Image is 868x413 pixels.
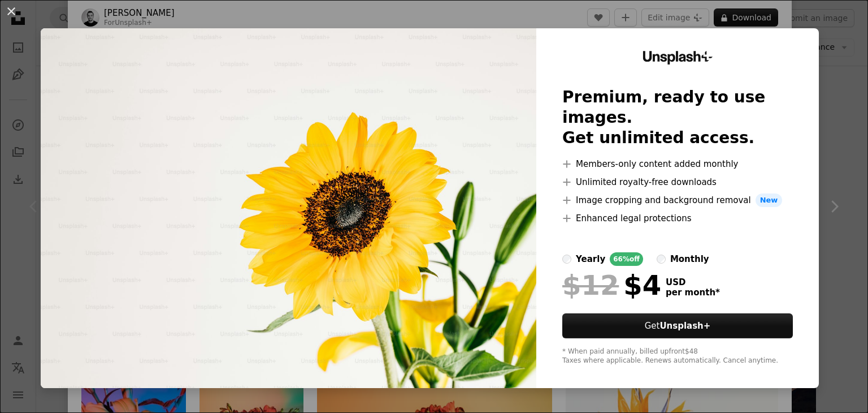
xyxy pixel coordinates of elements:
button: GetUnsplash+ [562,313,793,338]
span: New [756,193,783,207]
div: yearly [576,252,605,266]
div: * When paid annually, billed upfront $48 Taxes where applicable. Renews automatically. Cancel any... [562,347,793,365]
span: per month * [666,287,720,298]
span: USD [666,277,720,287]
li: Enhanced legal protections [562,212,793,225]
input: monthly [657,255,666,264]
div: 66% off [610,252,643,266]
h2: Premium, ready to use images. Get unlimited access. [562,87,793,148]
div: monthly [670,252,709,266]
li: Members-only content added monthly [562,157,793,171]
strong: Unsplash+ [659,321,710,331]
span: $12 [562,270,619,300]
li: Unlimited royalty-free downloads [562,175,793,189]
div: $4 [562,270,661,300]
input: yearly66%off [562,255,571,264]
li: Image cropping and background removal [562,193,793,207]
